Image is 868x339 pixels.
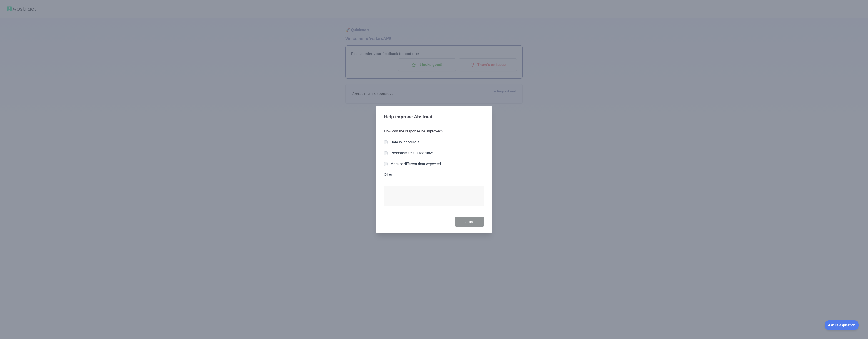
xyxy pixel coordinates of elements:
label: Data is inaccurate [390,140,419,144]
iframe: Toggle Customer Support [825,320,859,330]
label: More or different data expected [390,162,441,166]
h3: How can the response be improved? [384,129,484,134]
h3: Help improve Abstract [384,111,484,123]
label: Response time is too slow [390,151,433,155]
label: Other [384,172,484,177]
button: Submit [455,217,484,227]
